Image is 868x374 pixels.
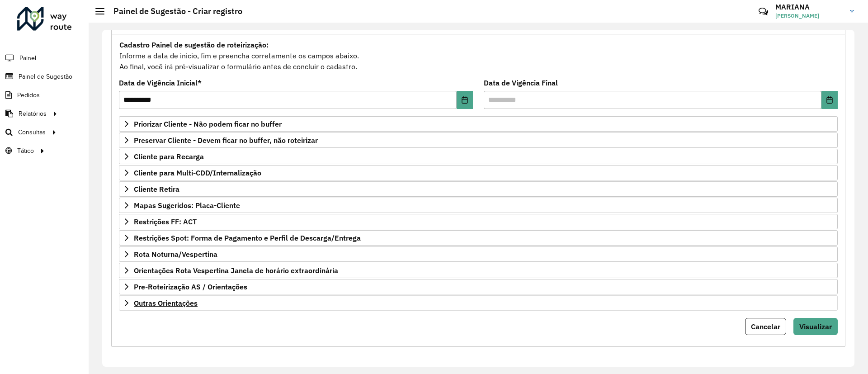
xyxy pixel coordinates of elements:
span: Relatórios [19,109,47,118]
a: Priorizar Cliente - Não podem ficar no buffer [119,116,838,132]
span: Cliente para Multi-CDD/Internalização [134,169,261,176]
a: Restrições FF: ACT [119,214,838,229]
h2: Painel de Sugestão - Criar registro [104,6,242,16]
span: Cliente para Recarga [134,153,204,160]
a: Outras Orientações [119,295,838,311]
strong: Cadastro Painel de sugestão de roteirização: [119,40,269,49]
span: Painel [19,53,36,63]
span: Cliente Retira [134,185,179,193]
span: [PERSON_NAME] [775,12,843,20]
span: Cancelar [751,322,780,331]
button: Choose Date [457,91,473,109]
label: Data de Vigência Inicial [119,77,202,88]
span: Rota Noturna/Vespertina [134,251,217,258]
label: Data de Vigência Final [484,77,558,88]
a: Mapas Sugeridos: Placa-Cliente [119,198,838,213]
a: Contato Rápido [754,2,773,21]
button: Visualizar [793,318,838,335]
a: Restrições Spot: Forma de Pagamento e Perfil de Descarga/Entrega [119,230,838,246]
h3: MARIANA [775,3,843,11]
span: Outras Orientações [134,299,198,307]
span: Pedidos [17,90,40,100]
span: Preservar Cliente - Devem ficar no buffer, não roteirizar [134,137,318,144]
span: Visualizar [799,322,832,331]
span: Restrições Spot: Forma de Pagamento e Perfil de Descarga/Entrega [134,234,361,241]
span: Mapas Sugeridos: Placa-Cliente [134,202,240,209]
a: Cliente para Multi-CDD/Internalização [119,165,838,180]
a: Cliente Retira [119,181,838,197]
span: Orientações Rota Vespertina Janela de horário extraordinária [134,267,338,274]
a: Cliente para Recarga [119,149,838,164]
a: Rota Noturna/Vespertina [119,246,838,262]
span: Consultas [18,128,46,137]
a: Pre-Roteirização AS / Orientações [119,279,838,294]
div: Informe a data de inicio, fim e preencha corretamente os campos abaixo. Ao final, você irá pré-vi... [119,39,838,72]
span: Painel de Sugestão [19,72,72,81]
button: Choose Date [821,91,838,109]
span: Priorizar Cliente - Não podem ficar no buffer [134,120,282,128]
span: Restrições FF: ACT [134,218,197,225]
span: Pre-Roteirização AS / Orientações [134,283,247,290]
a: Preservar Cliente - Devem ficar no buffer, não roteirizar [119,133,838,148]
button: Cancelar [745,318,786,335]
a: Orientações Rota Vespertina Janela de horário extraordinária [119,263,838,278]
span: Tático [17,146,34,156]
